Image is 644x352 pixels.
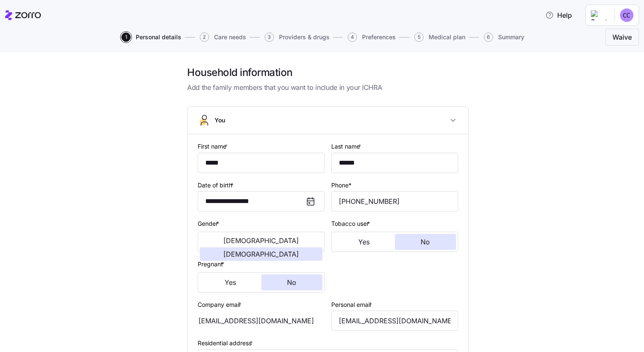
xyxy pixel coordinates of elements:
[605,29,639,46] button: Waive
[215,116,225,125] span: You
[265,32,274,42] span: 3
[545,10,572,20] span: Help
[331,191,458,211] input: Phone
[362,34,396,40] span: Preferences
[198,338,255,348] label: Residential address
[265,32,330,42] button: 3Providers & drugs
[198,300,243,309] label: Company email
[225,279,236,286] span: Yes
[198,219,221,228] label: Gender
[539,7,579,24] button: Help
[348,32,357,42] span: 4
[198,142,229,151] label: First name
[223,237,299,244] span: [DEMOGRAPHIC_DATA]
[200,32,246,42] button: 2Care needs
[414,32,465,42] button: 5Medical plan
[421,238,430,245] span: No
[331,142,363,151] label: Last name
[223,251,299,257] span: [DEMOGRAPHIC_DATA]
[429,34,465,40] span: Medical plan
[498,34,524,40] span: Summary
[121,32,131,42] span: 1
[287,279,296,286] span: No
[121,32,181,42] button: 1Personal details
[331,311,458,331] input: Email
[187,66,469,79] h1: Household information
[214,34,246,40] span: Care needs
[136,34,181,40] span: Personal details
[198,181,235,190] label: Date of birth
[620,8,633,22] img: 319c023e976fa9edc581779015ba1632
[279,34,330,40] span: Providers & drugs
[484,32,493,42] span: 6
[200,32,209,42] span: 2
[591,10,608,20] img: Employer logo
[198,260,226,269] label: Pregnant
[612,32,632,42] span: Waive
[188,107,468,134] button: You
[414,32,424,42] span: 5
[348,32,396,42] button: 4Preferences
[331,300,374,309] label: Personal email
[331,181,352,190] label: Phone*
[187,82,469,93] span: Add the family members that you want to include in your ICHRA
[120,32,181,42] a: 1Personal details
[358,238,370,245] span: Yes
[484,32,524,42] button: 6Summary
[331,219,372,228] label: Tobacco user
